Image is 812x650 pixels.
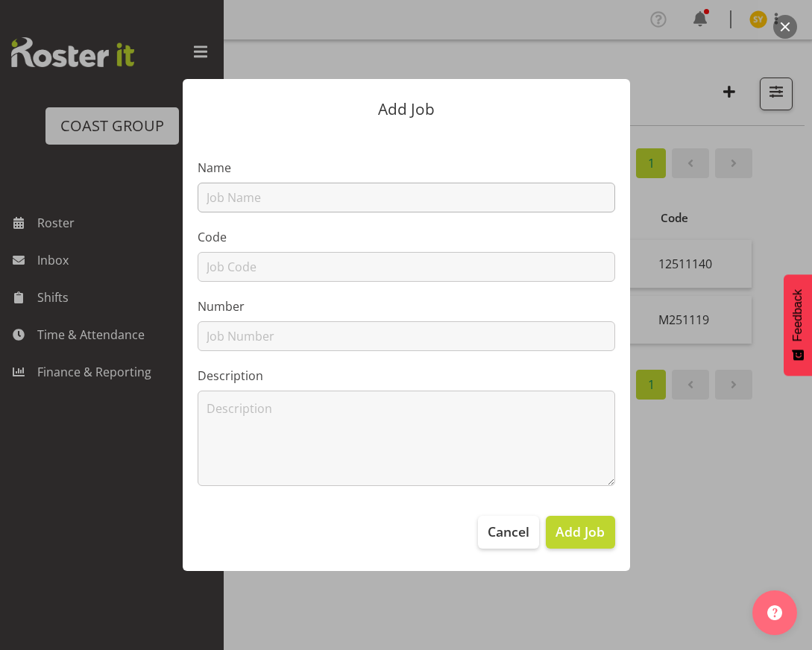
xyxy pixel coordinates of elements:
[198,159,615,177] label: Name
[198,367,615,385] label: Description
[198,228,615,246] label: Code
[478,516,539,549] button: Cancel
[767,605,782,620] img: help-xxl-2.png
[546,516,614,549] button: Add Job
[198,252,615,282] input: Job Code
[791,289,805,341] span: Feedback
[198,101,615,117] p: Add Job
[556,522,605,541] span: Add Job
[198,183,615,212] input: Job Name
[198,297,615,315] label: Number
[784,274,812,376] button: Feedback - Show survey
[488,522,529,541] span: Cancel
[198,321,615,351] input: Job Number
